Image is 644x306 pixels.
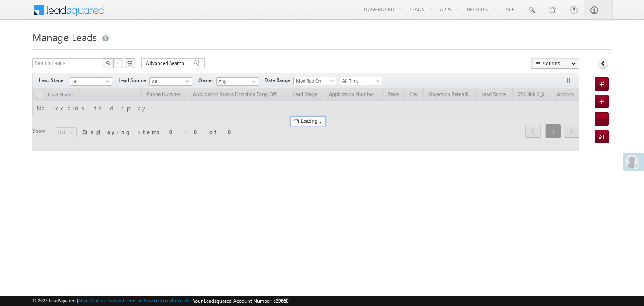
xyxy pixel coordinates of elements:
button: Actions [531,58,579,69]
a: All [70,77,112,86]
a: Terms of Service [126,298,158,303]
span: All Time [340,77,380,85]
a: All [149,77,192,86]
span: ? [116,60,120,67]
a: Show All Items [248,78,258,86]
div: Loading... [290,116,326,126]
span: Advanced Search [146,60,187,67]
span: Date Range [265,77,293,84]
span: © 2025 LeadSquared | | | | | [32,297,288,305]
a: Contact Support [91,298,125,303]
span: Owner [198,77,216,84]
span: 39660 [276,298,288,304]
a: Modified On [293,77,336,85]
img: Search [106,61,110,65]
a: All Time [340,77,382,85]
a: Acceptable Use [160,298,192,303]
span: Modified On [294,77,334,85]
span: Manage Leads [32,30,97,44]
span: Lead Source [119,77,149,84]
span: All [70,78,110,85]
span: Your Leadsquared Account Number is [193,298,288,304]
span: All [150,78,190,85]
button: ? [113,58,123,68]
a: About [78,298,90,303]
input: Type to Search [216,77,259,86]
span: Lead Stage [39,77,70,84]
